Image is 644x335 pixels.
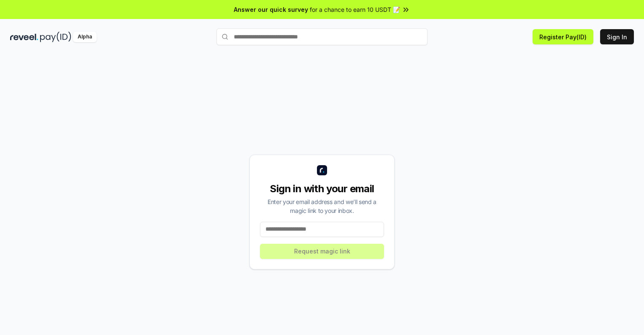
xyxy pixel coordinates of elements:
img: reveel_dark [10,32,38,42]
span: for a chance to earn 10 USDT 📝 [310,5,400,14]
span: Answer our quick survey [234,5,308,14]
div: Alpha [73,32,97,42]
div: Sign in with your email [260,182,384,196]
img: pay_id [40,32,71,42]
img: logo_small [317,165,327,175]
button: Register Pay(ID) [533,29,593,44]
div: Enter your email address and we’ll send a magic link to your inbox. [260,197,384,215]
button: Sign In [600,29,634,44]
